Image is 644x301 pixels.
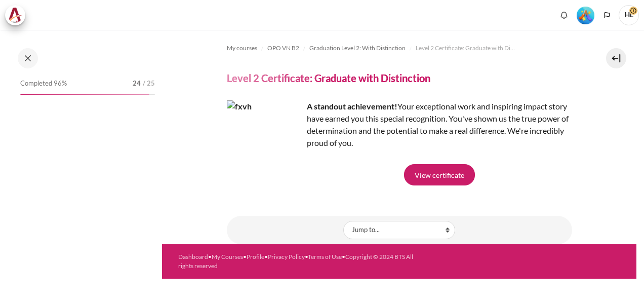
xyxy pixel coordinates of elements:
span: OPO VN B2 [267,44,299,53]
span: Graduation Level 2: With Distinction [309,44,406,53]
a: View certificate [404,164,475,185]
img: fxvh [227,100,303,176]
span: Completed 96% [20,79,67,89]
div: Show notification window with no new notifications [556,8,572,23]
strong: A standout achievement! [307,101,397,111]
a: Architeck Architeck [5,5,30,25]
span: / 25 [143,79,155,89]
a: Profile [247,253,264,260]
a: My Courses [212,253,243,260]
span: Level 2 Certificate: Graduate with Distinction [416,44,517,53]
a: My courses [227,42,257,54]
div: Your exceptional work and inspiring impact story have earned you this special recognition. You've... [227,100,572,149]
section: Content [162,30,636,244]
div: • • • • • [178,252,416,271]
a: Level #5 [573,6,598,24]
div: Level #5 [577,6,594,24]
img: Level #5 [577,7,594,24]
span: 24 [133,79,141,89]
a: Graduation Level 2: With Distinction [309,42,406,54]
a: Level 2 Certificate: Graduate with Distinction [416,42,517,54]
a: Dashboard [178,253,208,260]
a: User menu [619,5,639,25]
a: OPO VN B2 [267,42,299,54]
button: Languages [599,8,615,23]
a: Privacy Policy [268,253,305,260]
h4: Level 2 Certificate: Graduate with Distinction [227,71,430,85]
span: HL [619,5,639,25]
nav: Navigation bar [227,40,572,56]
span: My courses [227,44,257,53]
img: Architeck [8,8,22,23]
a: Terms of Use [308,253,342,260]
div: 96% [20,94,149,95]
